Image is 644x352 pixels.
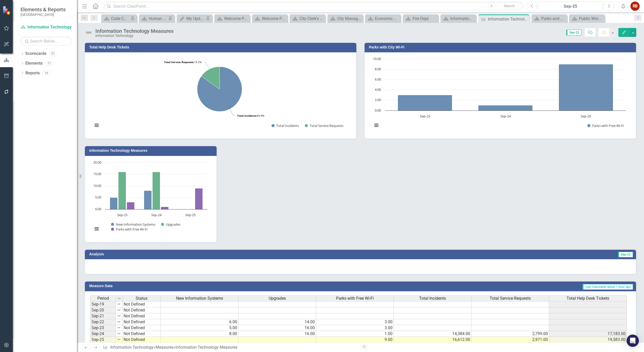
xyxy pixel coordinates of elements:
[90,160,211,237] div: Chart. Highcharts interactive chart.
[161,331,238,337] td: 8.00
[394,337,471,343] td: 16,612.00
[375,67,381,71] text: 8.00
[567,296,609,301] span: Total Help Desk Tickets
[299,15,324,22] div: City Clerk's Office
[164,60,194,64] tspan: Total Service Requests:
[329,15,362,22] a: City Manager's Office
[175,345,237,350] div: Information Technology Measures
[161,207,169,209] path: Sep-24, 1. Parks with Free Wi-Fi.
[90,325,116,331] td: Sep-23
[627,335,639,347] div: Open Intercom Messenger
[373,122,380,129] button: View chart menu, Chart
[110,345,154,350] a: Information Technology
[630,2,640,11] div: RB
[176,296,223,301] span: New Information Systems
[21,6,66,13] span: Elements & Reports
[490,296,531,301] span: Total Service Requests
[93,172,101,176] text: 15.00
[269,296,286,301] span: Upgrades
[116,227,147,232] text: Parks with Free Wi-Fi
[118,172,126,209] path: Sep-23, 16. Upgrades.
[276,123,299,128] text: Total Incidents
[310,123,344,128] text: Total Service Requests
[90,160,210,237] svg: Interactive chart
[123,331,161,337] td: Not Defined
[185,213,196,217] text: Sep-25
[582,284,633,290] span: Last Calculated about 1 hour ago
[3,6,12,15] img: ClearPoint Strategy
[90,307,116,313] td: Sep-20
[579,15,603,22] div: Public Works Department
[538,2,603,11] button: Sep-25
[118,163,191,209] g: Upgrades, bar series 2 of 3 with 3 bars.
[117,308,121,312] img: 8DAGhfEEPCf229AAAAAElFTkSuQmCC
[370,56,629,133] svg: Interactive chart
[370,56,631,133] div: Chart. Highcharts interactive chart.
[156,345,173,350] a: Measures
[117,337,121,341] img: 8DAGhfEEPCf229AAAAAElFTkSuQmCC
[291,15,324,22] a: City Clerk's Office
[592,123,624,128] text: Parks with Free Wi-Fi
[442,15,475,22] a: Information Technology
[559,64,613,111] path: Sep-25, 9. Parks with Free Wi-Fi.
[90,301,116,307] td: Sep-19
[186,15,205,22] div: My Updates
[549,337,627,343] td: 19,583.00
[305,124,344,128] button: Show Total Service Requests
[21,13,66,17] small: [GEOGRAPHIC_DATA]
[316,319,394,325] td: 3.00
[202,67,219,89] path: Total Service Requests, 2,971.
[497,3,522,10] button: Search
[90,56,351,133] div: Chart. Highcharts interactive chart.
[117,331,121,336] img: 8DAGhfEEPCf229AAAAAElFTkSuQmCC
[127,202,135,209] path: Sep-23, 3. Parks with Free Wi-Fi.
[93,160,101,165] text: 20.00
[127,188,203,209] g: Parks with Free Wi-Fi, bar series 3 of 3 with 3 bars.
[166,222,180,227] text: Upgrades
[95,34,174,38] div: Information Technology
[504,4,515,8] span: Search
[89,45,354,49] h3: Total Help Desk Tickets
[164,60,202,64] text: 15.2%
[123,313,161,319] td: Not Defined
[587,124,624,128] button: Show Parks with Free Wi-Fi
[103,345,357,350] div: » »
[25,70,40,76] a: Reports
[404,15,437,22] a: Fire Dept
[90,319,116,325] td: Sep-22
[471,331,549,337] td: 2,799.00
[336,296,374,301] span: Parks with Free Wi-Fi
[178,15,205,22] a: My Updates
[237,114,264,117] text: 84.8%
[450,15,475,22] div: Information Technology
[238,325,316,331] td: 16.00
[420,114,430,118] text: Sep-23
[375,97,381,102] text: 2.00
[540,3,601,9] div: Sep-25
[369,45,633,49] h3: Parks with City Wi-Fi
[549,331,627,337] td: 17,183.00
[238,331,316,337] td: 16.00
[89,284,260,288] h3: Measure Data
[262,15,286,22] div: Welcome Page
[93,122,100,129] button: View chart menu, Chart
[161,319,238,325] td: 6.00
[566,30,581,35] span: Sep-25
[104,2,524,11] input: Search ClearPoint...
[21,24,72,30] a: Information Technology
[90,313,116,319] td: Sep-21
[123,337,161,343] td: Not Defined
[373,56,381,61] text: 10.00
[195,188,203,209] path: Sep-25, 9. Parks with Free Wi-Fi.
[337,15,362,22] div: City Manager's Office
[398,95,452,111] path: Sep-23, 3. Parks with Free Wi-Fi.
[471,337,549,343] td: 2,971.00
[533,15,566,22] a: Parks and Recreation
[111,222,155,227] button: Show New Information Systems
[90,331,116,337] td: Sep-24
[541,15,566,22] div: Parks and Recreation
[419,296,446,301] span: Total Incidents
[151,213,162,217] text: Sep-24
[271,124,299,128] button: Show Total Incidents
[237,114,257,117] tspan: Total Incidents:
